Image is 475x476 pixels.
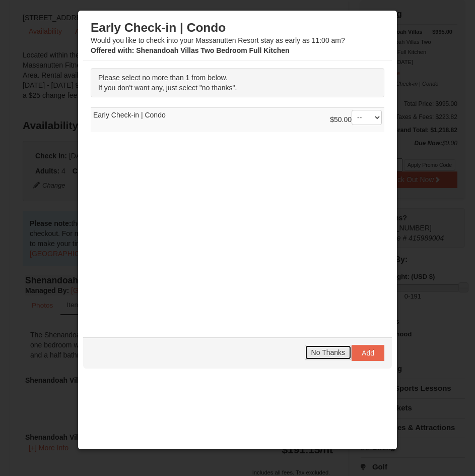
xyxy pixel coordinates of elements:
[362,349,374,357] span: Add
[98,84,237,92] span: If you don't want any, just select "no thanks".
[305,345,352,360] button: No Thanks
[91,46,132,54] span: Offered with
[91,20,384,35] h3: Early Check-in | Condo
[91,46,290,54] strong: : Shenandoah Villas Two Bedroom Full Kitchen
[330,110,382,130] div: $50.00
[91,20,384,55] div: Would you like to check into your Massanutten Resort stay as early as 11:00 am?
[352,345,384,361] button: Add
[98,74,228,82] span: Please select no more than 1 from below.
[311,348,345,356] span: No Thanks
[91,108,384,133] td: Early Check-in | Condo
